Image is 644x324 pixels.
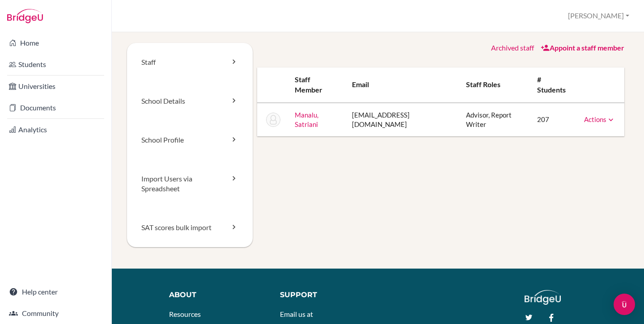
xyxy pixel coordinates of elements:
div: Support [280,290,371,300]
a: Universities [2,77,110,95]
a: Actions [584,115,615,123]
a: Resources [169,310,201,318]
a: Home [2,34,110,52]
td: [EMAIL_ADDRESS][DOMAIN_NAME] [345,103,459,137]
a: Archived staff [491,43,534,52]
a: Community [2,304,110,322]
button: [PERSON_NAME] [564,8,633,24]
a: Appoint a staff member [541,43,624,52]
a: Help center [2,283,110,301]
a: Analytics [2,121,110,139]
a: Staff [127,43,253,82]
th: Staff member [288,67,345,103]
img: logo_white@2x-f4f0deed5e89b7ecb1c2cc34c3e3d731f90f0f143d5ea2071677605dd97b5244.png [525,290,561,305]
img: Bridge-U [7,9,43,23]
th: Staff roles [459,67,530,103]
th: # students [530,67,577,103]
a: Manalu, Satriani [295,111,318,128]
img: Satriani Manalu [266,113,280,127]
td: Advisor, Report Writer [459,103,530,137]
div: About [169,290,267,300]
td: 207 [530,103,577,137]
div: Open Intercom Messenger [614,294,635,315]
a: Students [2,55,110,73]
a: School Details [127,82,253,121]
a: School Profile [127,121,253,160]
a: Import Users via Spreadsheet [127,160,253,209]
a: SAT scores bulk import [127,208,253,247]
a: Documents [2,99,110,117]
th: Email [345,67,459,103]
